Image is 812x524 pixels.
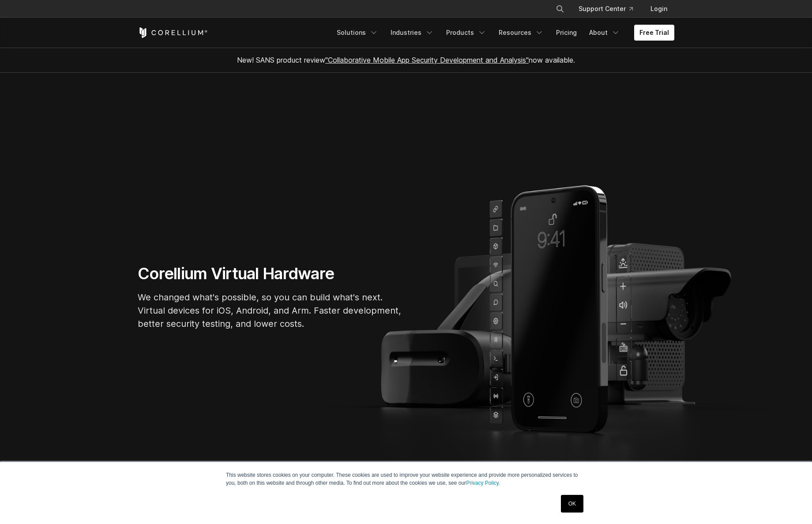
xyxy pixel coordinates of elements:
[584,25,625,41] a: About
[561,495,583,513] a: OK
[331,25,674,41] div: Navigation Menu
[441,25,492,41] a: Products
[325,56,529,64] a: "Collaborative Mobile App Security Development and Analysis"
[138,264,402,284] h1: Corellium Virtual Hardware
[385,25,439,41] a: Industries
[643,1,674,17] a: Login
[138,291,402,330] p: We changed what's possible, so you can build what's next. Virtual devices for iOS, Android, and A...
[493,25,549,41] a: Resources
[634,25,674,41] a: Free Trial
[571,1,640,17] a: Support Center
[226,471,586,487] p: This website stores cookies on your computer. These cookies are used to improve your website expe...
[331,25,383,41] a: Solutions
[551,25,582,41] a: Pricing
[466,480,500,486] a: Privacy Policy.
[545,1,674,17] div: Navigation Menu
[138,27,208,38] a: Corellium Home
[552,1,568,17] button: Search
[237,56,575,64] span: New! SANS product review now available.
